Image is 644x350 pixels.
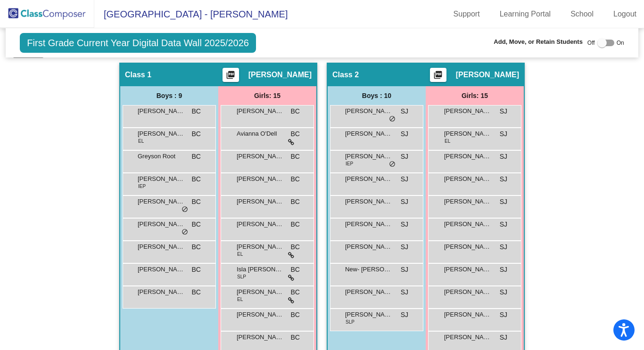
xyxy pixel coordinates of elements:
[237,220,284,229] span: [PERSON_NAME]
[346,318,355,326] span: SLP
[500,129,507,139] span: SJ
[563,7,601,22] a: School
[237,287,284,297] span: [PERSON_NAME]
[346,160,353,167] span: IEP
[291,197,300,207] span: BC
[446,7,487,22] a: Support
[138,129,185,138] span: [PERSON_NAME]
[332,70,359,80] span: Class 2
[237,106,284,116] span: [PERSON_NAME]
[291,310,300,320] span: BC
[182,228,188,236] span: do_not_disturb_alt
[345,129,392,138] span: [PERSON_NAME]
[248,70,312,80] span: [PERSON_NAME]
[389,161,396,168] span: do_not_disturb_alt
[345,287,392,297] span: [PERSON_NAME]
[444,220,491,229] span: [PERSON_NAME]
[237,251,243,258] span: EL
[432,70,444,83] mat-icon: picture_as_pdf
[291,152,300,162] span: BC
[223,68,239,82] button: Print Students Details
[444,106,491,116] span: [PERSON_NAME]
[138,152,185,161] span: Greyson Root
[125,70,151,80] span: Class 1
[138,265,185,274] span: [PERSON_NAME]
[500,220,507,229] span: SJ
[426,86,524,105] div: Girls: 15
[401,265,408,275] span: SJ
[494,37,583,47] span: Add, Move, or Retain Students
[192,174,201,184] span: BC
[345,265,392,274] span: New- [PERSON_NAME]
[291,220,300,229] span: BC
[291,129,300,139] span: BC
[237,174,284,184] span: [PERSON_NAME]
[617,39,624,47] span: On
[237,242,284,252] span: [PERSON_NAME]
[500,152,507,162] span: SJ
[138,197,185,206] span: [PERSON_NAME]
[94,7,288,22] span: [GEOGRAPHIC_DATA] - [PERSON_NAME]
[401,310,408,320] span: SJ
[192,265,201,275] span: BC
[20,33,256,53] span: First Grade Current Year Digital Data Wall 2025/2026
[456,70,519,80] span: [PERSON_NAME]
[500,106,507,116] span: SJ
[138,174,185,184] span: [PERSON_NAME] [PERSON_NAME]
[237,129,284,138] span: Avianna O'Dell
[138,183,146,190] span: IEP
[192,197,201,207] span: BC
[138,138,144,145] span: EL
[389,115,396,123] span: do_not_disturb_alt
[291,333,300,342] span: BC
[345,242,392,252] span: [PERSON_NAME]
[345,310,392,319] span: [PERSON_NAME]
[237,265,284,274] span: Isla [PERSON_NAME]
[192,242,201,252] span: BC
[237,310,284,319] span: [PERSON_NAME] [PERSON_NAME]
[192,220,201,229] span: BC
[192,152,201,162] span: BC
[606,7,644,22] a: Logout
[291,265,300,275] span: BC
[401,197,408,207] span: SJ
[444,174,491,184] span: [PERSON_NAME]
[120,86,218,105] div: Boys : 9
[192,287,201,297] span: BC
[444,333,491,342] span: [PERSON_NAME]
[401,242,408,252] span: SJ
[444,265,491,274] span: [PERSON_NAME]
[444,242,491,252] span: [PERSON_NAME]
[500,174,507,184] span: SJ
[500,310,507,320] span: SJ
[225,70,236,83] mat-icon: picture_as_pdf
[138,242,185,252] span: [PERSON_NAME]
[444,310,491,319] span: [PERSON_NAME]
[237,197,284,206] span: [PERSON_NAME]
[492,7,559,22] a: Learning Portal
[430,68,446,82] button: Print Students Details
[218,86,316,105] div: Girls: 15
[192,129,201,139] span: BC
[401,174,408,184] span: SJ
[138,220,185,229] span: [PERSON_NAME]
[345,197,392,206] span: [PERSON_NAME]
[345,174,392,184] span: [PERSON_NAME]
[444,197,491,206] span: [PERSON_NAME]
[192,106,201,116] span: BC
[182,206,188,213] span: do_not_disturb_alt
[587,39,595,47] span: Off
[138,106,185,116] span: [PERSON_NAME]
[500,287,507,297] span: SJ
[237,333,284,342] span: [PERSON_NAME]
[500,265,507,275] span: SJ
[444,287,491,297] span: [PERSON_NAME]
[138,287,185,297] span: [PERSON_NAME]
[500,242,507,252] span: SJ
[401,129,408,139] span: SJ
[291,174,300,184] span: BC
[444,152,491,161] span: [PERSON_NAME]
[500,197,507,207] span: SJ
[444,129,491,138] span: [PERSON_NAME]
[237,152,284,161] span: [PERSON_NAME]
